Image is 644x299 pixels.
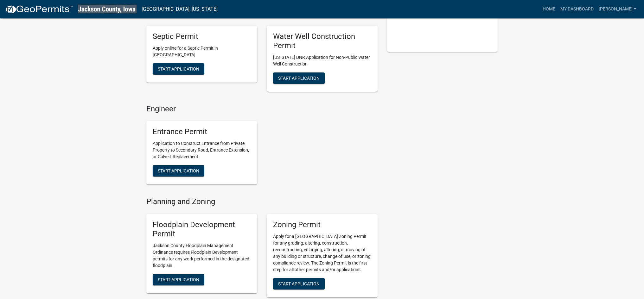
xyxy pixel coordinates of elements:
[153,274,204,285] button: Start Application
[540,3,558,15] a: Home
[158,66,199,71] span: Start Application
[273,233,371,273] p: Apply for a [GEOGRAPHIC_DATA] Zoning Permit for any grading, altering, construction, reconstructi...
[153,242,251,269] p: Jackson County Floodplain Management Ordinance requires Floodplain Development permits for any wo...
[153,63,204,75] button: Start Application
[78,5,137,13] img: Jackson County, Iowa
[596,3,639,15] a: [PERSON_NAME]
[153,32,251,41] h5: Septic Permit
[558,3,596,15] a: My Dashboard
[273,278,325,290] button: Start Application
[158,168,199,173] span: Start Application
[273,32,371,50] h5: Water Well Construction Permit
[273,220,371,229] h5: Zoning Permit
[273,72,325,84] button: Start Application
[278,281,320,286] span: Start Application
[153,45,251,58] p: Apply online for a Septic Permit in [GEOGRAPHIC_DATA]
[153,165,204,177] button: Start Application
[146,197,378,206] h4: Planning and Zoning
[153,127,251,136] h5: Entrance Permit
[158,277,199,282] span: Start Application
[153,140,251,160] p: Application to Construct Entrance from Private Property to Secondary Road, Entrance Extension, or...
[153,220,251,239] h5: Floodplain Development Permit
[142,4,218,15] a: [GEOGRAPHIC_DATA], [US_STATE]
[273,54,371,67] p: [US_STATE] DNR Application for Non-Public Water Well Construction
[146,104,378,114] h4: Engineer
[278,75,320,80] span: Start Application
